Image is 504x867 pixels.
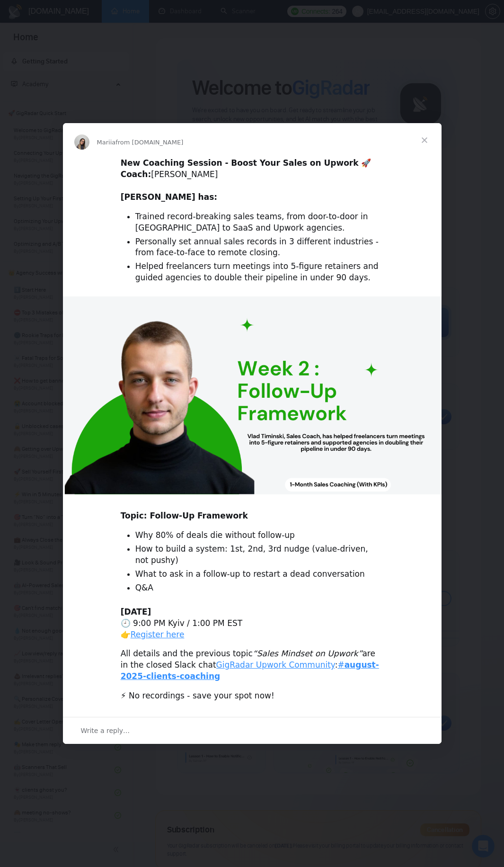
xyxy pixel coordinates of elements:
[121,192,217,202] b: [PERSON_NAME] has:
[135,569,384,580] li: What to ask in a follow-up to restart a dead conversation
[407,123,442,157] span: Close
[121,511,248,520] b: Topic: Follow-Up Framework
[63,717,442,744] div: Open conversation and reply
[81,724,130,737] span: Write a reply…
[216,660,335,670] a: GigRadar Upwork Community
[131,630,185,639] a: Register here
[97,139,116,146] span: Mariia
[121,607,151,617] b: [DATE]
[121,648,384,682] div: All details and the previous topic are in the closed Slack chat :
[135,530,384,541] li: Why 80% of deals die without follow-up
[121,607,384,640] div: 🕘 9:00 PM Kyiv / 1:00 PM EST 👉
[121,158,371,168] b: New Coaching Session - Boost Your Sales on Upwork 🚀
[253,649,363,658] i: “Sales Mindset on Upwork”
[121,660,379,681] a: #august-2025-clients-coaching
[121,158,384,203] div: ​ [PERSON_NAME] ​ ​
[135,582,384,594] li: Q&A
[135,544,384,566] li: How to build a system: 1st, 2nd, 3rd nudge (value-driven, not pushy)
[135,261,384,284] li: Helped freelancers turn meetings into 5-figure retainers and guided agencies to double their pipe...
[74,134,89,150] img: Profile image for Mariia
[121,690,384,702] div: ⚡ No recordings - save your spot now!
[121,660,379,681] b: august-2025-clients-coaching
[115,139,183,146] span: from [DOMAIN_NAME]
[121,170,151,179] b: Coach:
[135,211,384,234] li: Trained record-breaking sales teams, from door-to-door in [GEOGRAPHIC_DATA] to SaaS and Upwork ag...
[135,236,384,259] li: Personally set annual sales records in 3 different industries - from face-to-face to remote closing.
